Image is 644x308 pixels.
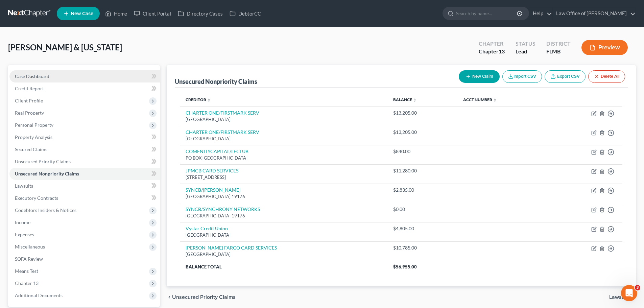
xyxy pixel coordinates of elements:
button: Preview [581,40,628,55]
input: Search by name... [456,7,518,20]
span: New Case [71,11,93,16]
div: $2,835.00 [393,187,452,193]
div: Status [516,40,535,48]
div: $840.00 [393,148,452,155]
span: 3 [635,285,640,290]
span: Income [15,219,30,225]
div: [GEOGRAPHIC_DATA] 19176 [186,213,382,219]
div: $13,205.00 [393,129,452,136]
div: $10,785.00 [393,244,452,251]
a: Balance unfold_more [393,97,417,102]
button: New Claim [459,70,500,83]
div: Lead [516,48,535,55]
i: unfold_more [493,98,497,102]
a: Lawsuits [9,180,160,192]
div: [STREET_ADDRESS] [186,174,382,181]
span: SOFA Review [15,256,43,262]
span: Real Property [15,110,44,116]
span: Additional Documents [15,292,63,298]
span: Unsecured Nonpriority Claims [15,171,79,176]
a: Secured Claims [9,143,160,156]
span: Personal Property [15,122,53,128]
span: Means Test [15,268,38,274]
i: unfold_more [207,98,211,102]
a: DebtorCC [226,7,264,20]
a: Export CSV [545,70,586,83]
span: Miscellaneous [15,244,45,250]
div: [GEOGRAPHIC_DATA] 19176 [186,193,382,200]
i: unfold_more [413,98,417,102]
a: Acct Number unfold_more [463,97,497,102]
span: Secured Claims [15,146,47,152]
div: [GEOGRAPHIC_DATA] [186,136,382,142]
div: $0.00 [393,206,452,213]
a: Executory Contracts [9,192,160,204]
a: SOFA Review [9,253,160,265]
span: Chapter 13 [15,280,39,286]
span: Credit Report [15,86,44,91]
div: [GEOGRAPHIC_DATA] [186,116,382,123]
button: Import CSV [502,70,542,83]
a: COMENITYCAPITAL/LECLUB [186,148,248,154]
a: Credit Report [9,82,160,95]
a: Client Portal [130,7,174,20]
a: Directory Cases [174,7,226,20]
span: Lawsuits [15,183,33,189]
a: CHARTER ONE/FIRSTMARK SERV [186,110,259,116]
span: Unsecured Priority Claims [172,294,236,300]
span: Executory Contracts [15,195,58,201]
a: Law Office of [PERSON_NAME] [553,7,636,20]
div: $11,280.00 [393,167,452,174]
a: Unsecured Priority Claims [9,156,160,168]
a: SYNCB/SYNCHRONY NETWORKS [186,206,260,212]
a: Help [529,7,552,20]
button: Delete All [588,70,625,83]
span: $56,955.00 [393,264,417,269]
div: $4,805.00 [393,225,452,232]
div: Chapter [479,40,505,48]
a: Unsecured Nonpriority Claims [9,168,160,180]
div: PO BOX [GEOGRAPHIC_DATA] [186,155,382,161]
span: Unsecured Priority Claims [15,159,71,164]
div: Unsecured Nonpriority Claims [175,77,257,86]
a: Creditor unfold_more [186,97,211,102]
iframe: Intercom live chat [621,285,637,301]
button: chevron_left Unsecured Priority Claims [167,294,236,300]
div: FLMB [546,48,571,55]
a: JPMCB CARD SERVICES [186,168,238,173]
span: Lawsuits [609,294,630,300]
i: chevron_left [167,294,172,300]
a: Vystar Credit Union [186,226,228,231]
div: [GEOGRAPHIC_DATA] [186,251,382,258]
button: Lawsuits chevron_right [609,294,636,300]
a: [PERSON_NAME] FARGO CARD SERVICES [186,245,277,251]
span: Case Dashboard [15,73,49,79]
a: Property Analysis [9,131,160,143]
span: [PERSON_NAME] & [US_STATE] [8,42,122,52]
a: Case Dashboard [9,70,160,82]
span: 13 [499,48,505,54]
div: $13,205.00 [393,110,452,116]
a: Home [102,7,130,20]
span: Expenses [15,232,34,237]
span: Property Analysis [15,134,52,140]
span: Client Profile [15,98,43,103]
div: [GEOGRAPHIC_DATA] [186,232,382,238]
a: SYNCB/[PERSON_NAME] [186,187,240,193]
a: CHARTER ONE/FIRSTMARK SERV [186,129,259,135]
th: Balance Total [180,261,387,273]
div: District [546,40,571,48]
div: Chapter [479,48,505,55]
span: Codebtors Insiders & Notices [15,207,76,213]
